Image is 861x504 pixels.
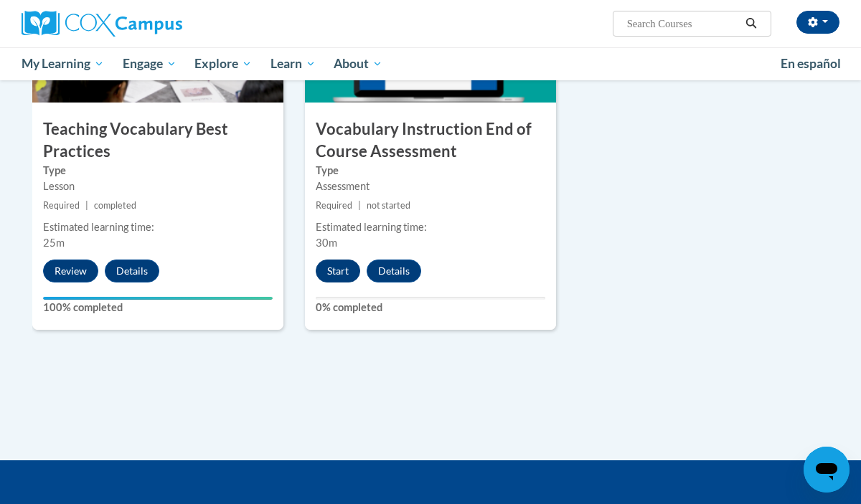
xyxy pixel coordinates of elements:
[316,179,545,194] div: Assessment
[316,163,545,179] label: Type
[12,47,113,80] a: My Learning
[43,297,273,300] div: Your progress
[43,237,65,249] span: 25m
[325,47,392,80] a: About
[43,179,273,194] div: Lesson
[316,237,337,249] span: 30m
[22,11,182,37] img: Cox Campus
[316,200,352,211] span: Required
[781,56,841,71] span: En español
[804,447,850,493] iframe: Button to launch messaging window
[22,55,104,72] span: My Learning
[316,260,360,282] button: Start
[22,11,280,37] a: Cox Campus
[43,260,98,282] button: Review
[358,200,361,211] span: |
[123,55,177,72] span: Engage
[105,260,159,282] button: Details
[85,200,88,211] span: |
[270,55,316,72] span: Learn
[771,49,850,79] a: En español
[367,200,410,211] span: not started
[43,200,80,211] span: Required
[796,11,839,34] button: Account Settings
[185,47,261,80] a: Explore
[94,200,136,211] span: completed
[43,300,273,315] label: 100% completed
[626,15,740,32] input: Search Courses
[11,47,850,80] div: Main menu
[367,260,421,282] button: Details
[740,15,762,32] button: Search
[305,118,556,163] h3: Vocabulary Instruction End of Course Assessment
[261,47,325,80] a: Learn
[194,55,252,72] span: Explore
[43,219,273,235] div: Estimated learning time:
[316,219,545,235] div: Estimated learning time:
[43,163,273,179] label: Type
[334,55,382,72] span: About
[316,300,545,315] label: 0% completed
[32,118,283,163] h3: Teaching Vocabulary Best Practices
[113,47,186,80] a: Engage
